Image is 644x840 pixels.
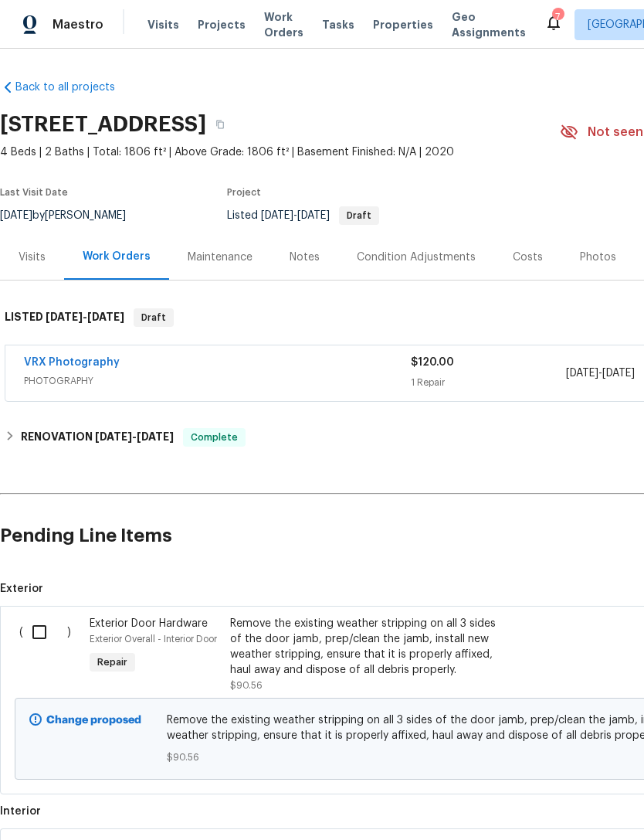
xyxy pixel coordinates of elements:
span: Tasks [322,19,354,30]
span: Projects [198,17,246,32]
span: Properties [373,17,433,32]
span: - [95,431,174,442]
span: Complete [185,430,244,445]
div: Photos [580,250,616,265]
span: - [261,210,330,221]
div: Condition Adjustments [357,250,476,265]
span: [DATE] [46,311,83,322]
span: Project [227,188,261,197]
button: Copy Address [206,111,234,138]
span: $90.56 [230,681,263,690]
b: Change proposed [46,715,141,726]
span: Listed [227,210,379,221]
span: Repair [91,655,134,670]
span: Draft [135,310,172,325]
div: 7 [552,9,563,25]
span: Exterior Door Hardware [90,618,208,629]
span: Geo Assignments [452,9,526,40]
span: PHOTOGRAPHY [24,373,411,389]
span: Work Orders [264,9,303,40]
span: [DATE] [137,431,174,442]
span: [DATE] [602,368,635,379]
span: [DATE] [95,431,132,442]
div: Remove the existing weather stripping on all 3 sides of the door jamb, prep/clean the jamb, insta... [230,616,502,678]
span: Visits [147,17,179,32]
h6: RENOVATION [21,428,174,447]
h6: LISTED [5,308,124,327]
span: [DATE] [566,368,598,379]
div: 1 Repair [411,375,565,390]
div: Costs [513,250,543,265]
span: - [566,366,635,381]
a: VRX Photography [24,357,120,368]
span: Draft [341,211,378,220]
span: Maestro [53,17,103,32]
span: [DATE] [87,311,124,322]
span: $120.00 [411,357,454,368]
span: [DATE] [261,210,293,221]
div: Notes [290,250,320,265]
div: ( ) [15,611,85,698]
span: - [46,311,124,322]
span: Exterior Overall - Interior Door [90,634,217,644]
div: Visits [19,250,46,265]
div: Work Orders [83,249,151,264]
div: Maintenance [188,250,253,265]
span: [DATE] [297,210,330,221]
